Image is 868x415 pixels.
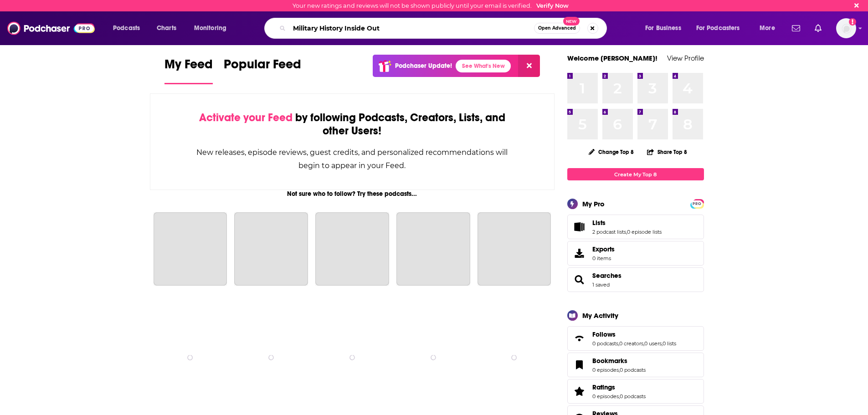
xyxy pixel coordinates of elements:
a: View Profile [667,54,704,62]
a: Ratings [592,383,646,391]
a: 0 lists [663,340,676,347]
span: , [619,367,620,373]
span: 0 items [592,255,615,261]
span: More [760,22,775,35]
button: open menu [188,21,238,36]
p: Podchaser Update! [395,62,452,70]
span: Logged in as celadonmarketing [836,18,856,38]
button: open menu [107,21,152,36]
a: Ratings [570,385,589,398]
span: Monitoring [194,22,226,35]
svg: Email not verified [849,18,856,26]
a: Verify Now [536,2,569,9]
a: Show notifications dropdown [811,20,825,36]
img: Podchaser - Follow, Share and Rate Podcasts [7,20,95,37]
span: Charts [157,22,176,35]
a: Welcome [PERSON_NAME]! [567,54,657,62]
span: Exports [592,245,615,253]
a: Follows [592,330,676,338]
div: New releases, episode reviews, guest credits, and personalized recommendations will begin to appe... [196,146,509,172]
div: by following Podcasts, Creators, Lists, and other Users! [196,111,509,138]
span: Bookmarks [567,353,704,377]
span: Ratings [567,379,704,404]
button: Open AdvancedNew [534,23,580,34]
span: , [619,393,620,400]
a: 0 episodes [592,367,619,373]
span: Ratings [592,383,615,391]
a: Follows [570,332,589,345]
a: Planet Money [315,212,389,286]
a: Searches [570,273,589,286]
span: Exports [570,247,589,260]
a: 0 episodes [592,393,619,400]
span: For Podcasters [696,22,740,35]
span: Podcasts [113,22,140,35]
div: Search podcasts, credits, & more... [273,18,616,39]
span: , [618,340,619,347]
span: For Business [645,22,681,35]
span: Bookmarks [592,357,627,365]
span: New [563,17,580,26]
div: My Activity [582,311,618,320]
button: open menu [639,21,693,36]
button: Show profile menu [836,18,856,38]
button: Change Top 8 [583,146,640,158]
span: Activate your Feed [199,111,293,124]
img: User Profile [836,18,856,38]
a: PRO [692,200,703,207]
span: Follows [592,330,616,338]
a: Exports [567,241,704,266]
button: Share Top 8 [647,143,688,161]
a: Charts [151,21,182,36]
a: The Daily [396,212,470,286]
a: 0 podcasts [620,393,646,400]
a: Bookmarks [592,357,646,365]
a: Searches [592,272,621,280]
a: Create My Top 8 [567,168,704,180]
span: PRO [692,200,703,207]
input: Search podcasts, credits, & more... [289,21,534,36]
a: 0 creators [619,340,643,347]
span: My Feed [164,56,213,77]
a: Lists [570,220,589,233]
button: open menu [753,21,786,36]
a: Bookmarks [570,359,589,371]
a: My Favorite Murder with Karen Kilgariff and Georgia Hardstark [478,212,551,286]
a: 0 podcasts [592,340,618,347]
span: Open Advanced [538,26,576,31]
a: This American Life [234,212,308,286]
span: Popular Feed [224,56,301,77]
button: open menu [690,21,753,36]
span: Searches [567,267,704,292]
a: The Joe Rogan Experience [154,212,227,286]
a: 1 saved [592,282,610,288]
a: 0 episode lists [627,229,662,235]
span: Follows [567,326,704,351]
span: Lists [567,215,704,239]
a: Popular Feed [224,56,301,84]
div: My Pro [582,200,605,208]
a: 2 podcast lists [592,229,626,235]
a: Show notifications dropdown [788,20,804,36]
span: , [662,340,663,347]
a: 0 users [644,340,662,347]
div: Not sure who to follow? Try these podcasts... [150,190,555,198]
span: , [626,229,627,235]
a: My Feed [164,56,213,84]
a: 0 podcasts [620,367,646,373]
a: Lists [592,219,662,227]
div: Your new ratings and reviews will not be shown publicly until your email is verified. [293,2,569,9]
span: , [643,340,644,347]
span: Lists [592,219,606,227]
a: See What's New [456,60,511,72]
